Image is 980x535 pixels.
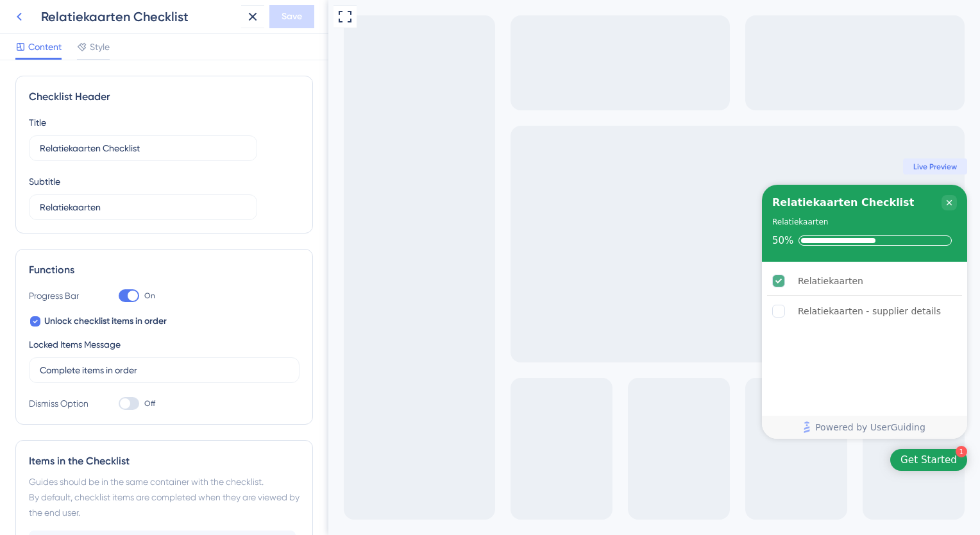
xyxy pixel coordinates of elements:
div: Checklist Container [434,185,639,439]
div: Guides should be in the same container with the checklist. By default, checklist items are comple... [29,474,300,520]
div: Checklist Header [29,89,300,105]
div: Relatiekaarten [469,273,535,289]
div: Relatiekaarten is complete. [439,267,634,296]
div: Relatiekaarten Checklist [444,195,586,210]
div: Checklist progress: 50% [444,235,629,246]
span: Save [282,9,302,24]
span: Off [144,398,155,409]
div: Get Started [572,454,629,466]
div: Relatiekaarten Checklist [41,8,236,26]
div: Open Get Started checklist, remaining modules: 1 [562,449,639,471]
div: Title [29,115,46,130]
input: Type the value [40,363,289,377]
span: Content [28,39,62,55]
input: Header 1 [40,141,246,155]
div: Relatiekaarten - supplier details is incomplete. [439,297,634,325]
input: Header 2 [40,200,246,214]
div: Functions [29,262,300,278]
div: 50% [444,235,465,246]
div: Items in the Checklist [29,454,300,469]
button: Save [269,5,314,28]
span: On [144,291,155,301]
div: Close Checklist [613,195,629,210]
div: Dismiss Option [29,396,93,411]
span: Style [90,39,110,55]
span: Live Preview [585,162,629,172]
div: Locked Items Message [29,337,121,352]
div: Relatiekaarten [444,216,500,228]
span: Powered by UserGuiding [487,420,597,435]
div: Checklist items [434,262,639,414]
div: 1 [627,446,639,457]
div: Relatiekaarten - supplier details [469,303,612,319]
span: Unlock checklist items in order [44,314,167,329]
div: Footer [434,416,639,439]
div: Subtitle [29,174,60,189]
div: Progress Bar [29,288,93,303]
